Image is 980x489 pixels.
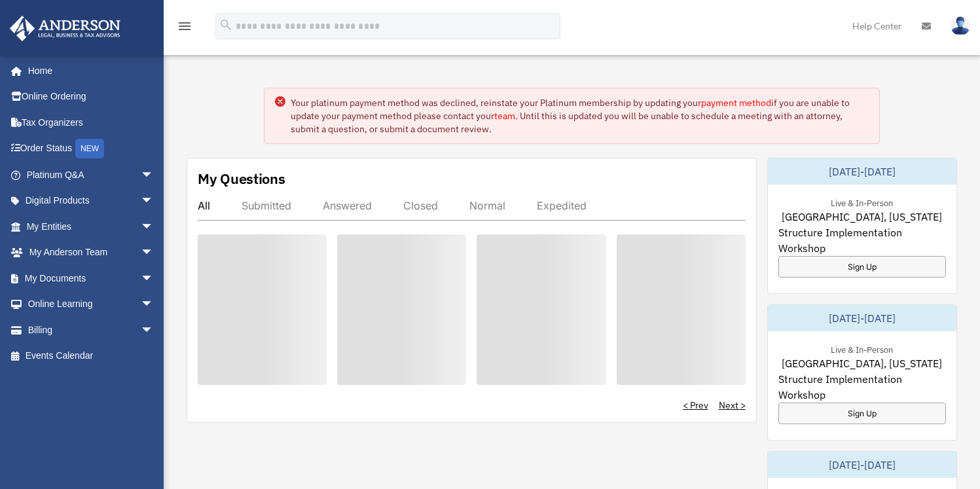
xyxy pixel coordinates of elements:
[537,199,587,212] div: Expedited
[768,158,956,185] div: [DATE]-[DATE]
[782,209,942,225] span: [GEOGRAPHIC_DATA], [US_STATE]
[177,18,192,34] i: menu
[141,291,167,318] span: arrow_drop_down
[683,399,708,412] a: < Prev
[9,213,173,240] a: My Entitiesarrow_drop_down
[9,162,173,188] a: Platinum Q&Aarrow_drop_down
[778,403,946,424] a: Sign Up
[9,240,173,266] a: My Anderson Teamarrow_drop_down
[469,199,505,212] div: Normal
[291,96,869,136] div: Your platinum payment method was declined, reinstate your Platinum membership by updating your if...
[820,342,903,355] div: Live & In-Person
[768,452,956,478] div: [DATE]-[DATE]
[198,169,285,189] div: My Questions
[219,18,233,32] i: search
[198,199,210,212] div: All
[403,199,438,212] div: Closed
[778,256,946,278] a: Sign Up
[701,97,771,109] a: payment method
[177,23,192,34] a: menu
[9,136,173,162] a: Order StatusNEW
[141,213,167,240] span: arrow_drop_down
[768,305,956,331] div: [DATE]-[DATE]
[141,188,167,215] span: arrow_drop_down
[141,162,167,189] span: arrow_drop_down
[9,343,173,369] a: Events Calendar
[719,399,746,412] a: Next >
[951,16,970,35] img: User Pic
[9,188,173,214] a: Digital Productsarrow_drop_down
[9,265,173,291] a: My Documentsarrow_drop_down
[820,195,903,209] div: Live & In-Person
[242,199,291,212] div: Submitted
[494,110,515,122] a: team
[778,225,946,256] span: Structure Implementation Workshop
[9,291,173,317] a: Online Learningarrow_drop_down
[778,371,946,403] span: Structure Implementation Workshop
[141,317,167,344] span: arrow_drop_down
[75,139,104,158] div: NEW
[323,199,372,212] div: Answered
[9,109,173,136] a: Tax Organizers
[782,355,942,371] span: [GEOGRAPHIC_DATA], [US_STATE]
[141,240,167,266] span: arrow_drop_down
[6,16,124,41] img: Anderson Advisors Platinum Portal
[9,317,173,343] a: Billingarrow_drop_down
[141,265,167,292] span: arrow_drop_down
[9,58,167,84] a: Home
[9,84,173,110] a: Online Ordering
